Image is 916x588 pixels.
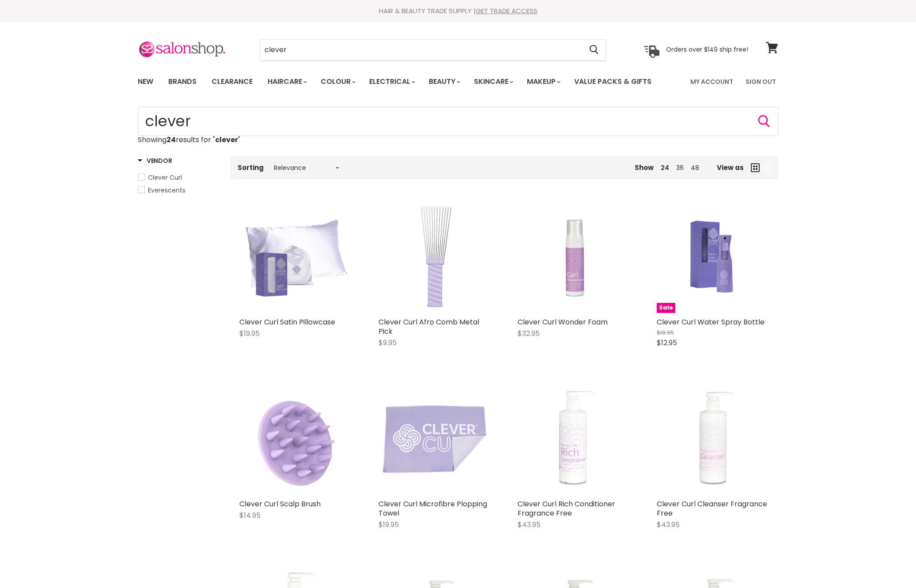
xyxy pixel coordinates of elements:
h3: Vendor [138,156,172,165]
a: My Account [685,72,738,91]
a: Clever Curl Satin Pillowcase [239,317,335,327]
img: Clever Curl Scalp Brush [254,382,338,495]
span: Sale [657,303,675,313]
button: Search [757,114,771,128]
a: Colour [314,72,361,91]
a: Clever Curl Cleanser Fragrance Free [657,499,767,518]
a: Clever Curl Scalp Brush [239,499,321,509]
a: New [131,72,160,91]
ul: Main menu [131,69,672,94]
a: GET TRADE ACCESS [476,6,537,15]
a: Clever Curl Afro Comb Metal Pick [379,317,479,336]
p: Showing results for " " [138,136,778,144]
span: $14.95 [239,510,261,520]
a: Clever Curl Scalp Brush [239,382,352,495]
img: Clever Curl Satin Pillowcase [239,200,352,313]
span: Show [635,163,654,172]
a: Brands [162,72,203,91]
a: 48 [691,163,699,172]
a: Electrical [363,72,420,91]
input: Search [260,40,582,60]
a: Clever Curl Microfibre Plopping Towel [379,499,487,518]
a: Clever Curl Wonder Foam [518,317,608,327]
a: Sign Out [740,72,781,91]
a: Clever Curl Rich Conditioner Fragrance Free [518,382,630,495]
span: $19.95 [657,328,674,337]
div: HAIR & BEAUTY TRADE SUPPLY | [127,7,789,15]
a: Makeup [520,72,566,91]
a: Clever Curl Water Spray BottleSale [657,200,769,313]
a: Skincare [467,72,519,91]
span: View as [717,164,744,171]
span: $19.95 [239,328,260,339]
form: Product [138,107,778,136]
a: Everescents [138,185,220,195]
form: Product [260,39,606,60]
img: Clever Curl Afro Comb Metal Pick [379,200,491,313]
a: Clever Curl Wonder Foam [518,200,630,313]
strong: clever [215,135,238,145]
img: Clever Curl Water Spray Bottle [671,200,755,313]
span: Clever Curl [148,173,182,182]
p: Orders over $149 ship free! [666,45,748,53]
span: $43.95 [657,520,680,530]
a: Clever Curl Water Spray Bottle [657,317,765,327]
a: 36 [676,163,684,172]
button: Search [582,40,606,60]
a: Value Packs & Gifts [568,72,658,91]
a: Beauty [422,72,466,91]
img: Clever Curl Microfibre Plopping Towel [379,382,491,495]
strong: 24 [167,135,176,145]
img: Clever Curl Cleanser Fragrance Free [671,382,755,495]
a: Clever Curl Rich Conditioner Fragrance Free [518,499,615,518]
span: $12.95 [657,338,677,348]
span: $19.95 [379,520,399,530]
a: Clever Curl [138,173,220,182]
span: Everescents [148,186,185,195]
label: Sorting [238,164,264,171]
span: $32.95 [518,328,540,339]
a: 24 [661,163,669,172]
nav: Main [127,69,789,94]
a: Clearance [205,72,259,91]
input: Search [138,107,778,136]
a: Clever Curl Cleanser Fragrance Free [657,382,769,495]
span: $9.95 [379,338,397,348]
span: $43.95 [518,520,541,530]
a: Haircare [261,72,312,91]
